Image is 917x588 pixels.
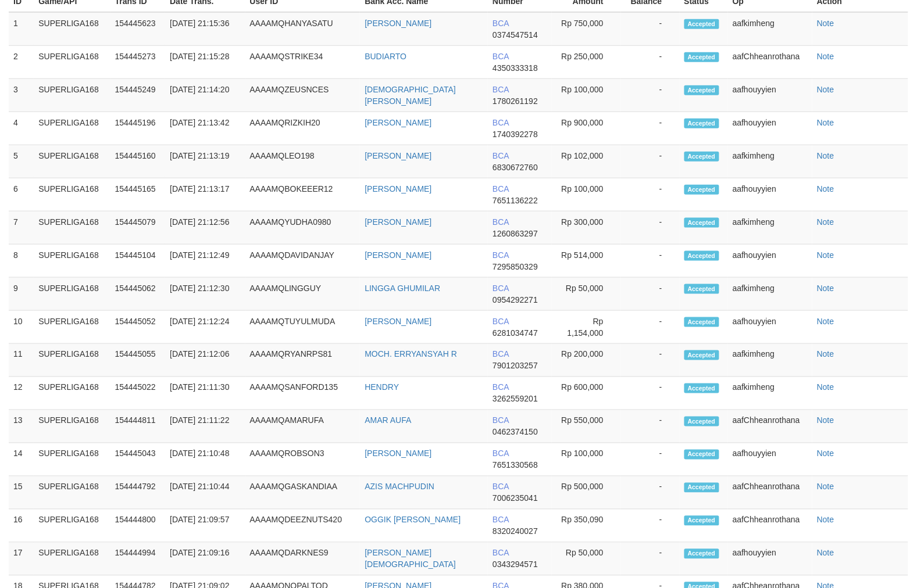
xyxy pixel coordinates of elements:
[9,410,34,443] td: 13
[817,184,834,193] a: Note
[493,560,538,569] span: 0343294571
[110,145,166,178] td: 154445160
[684,19,719,29] span: Accepted
[165,311,245,344] td: [DATE] 21:12:24
[493,19,509,28] span: BCA
[493,163,538,172] span: 6830672760
[245,543,361,576] td: AAAAMQDARKNES9
[621,311,680,344] td: -
[552,112,621,145] td: Rp 900,000
[728,344,812,377] td: aafkimheng
[165,211,245,245] td: [DATE] 21:12:56
[552,145,621,178] td: Rp 102,000
[493,527,538,536] span: 8320240027
[684,350,719,360] span: Accepted
[817,515,834,525] a: Note
[34,543,110,576] td: SUPERLIGA168
[684,218,719,228] span: Accepted
[493,130,538,139] span: 1740392278
[621,46,680,79] td: -
[245,145,361,178] td: AAAAMQLEO198
[621,410,680,443] td: -
[728,377,812,410] td: aafkimheng
[110,46,166,79] td: 154445273
[110,12,166,46] td: 154445623
[817,118,834,127] a: Note
[34,12,110,46] td: SUPERLIGA168
[684,516,719,526] span: Accepted
[34,79,110,112] td: SUPERLIGA168
[493,30,538,40] span: 0374547514
[110,211,166,245] td: 154445079
[493,118,509,127] span: BCA
[493,85,509,94] span: BCA
[552,410,621,443] td: Rp 550,000
[728,211,812,245] td: aafkimheng
[365,449,431,458] a: [PERSON_NAME]
[365,217,431,227] a: [PERSON_NAME]
[110,510,166,543] td: 154444800
[552,543,621,576] td: Rp 50,000
[621,12,680,46] td: -
[245,476,361,510] td: AAAAMQGASKANDIAA
[728,112,812,145] td: aafhouyyien
[165,46,245,79] td: [DATE] 21:15:28
[365,118,431,127] a: [PERSON_NAME]
[817,250,834,260] a: Note
[817,317,834,326] a: Note
[110,476,166,510] td: 154444792
[552,12,621,46] td: Rp 750,000
[684,417,719,426] span: Accepted
[493,515,509,525] span: BCA
[728,245,812,278] td: aafhouyyien
[684,85,719,95] span: Accepted
[110,79,166,112] td: 154445249
[9,344,34,377] td: 11
[728,410,812,443] td: aafChheanrothana
[493,395,538,404] span: 3262559201
[493,284,509,293] span: BCA
[493,449,509,458] span: BCA
[245,178,361,211] td: AAAAMQBOKEEER12
[245,79,361,112] td: AAAAMQZEUSNCES
[552,178,621,211] td: Rp 100,000
[728,443,812,476] td: aafhouyyien
[9,211,34,245] td: 7
[552,476,621,510] td: Rp 500,000
[9,476,34,510] td: 15
[493,52,509,61] span: BCA
[165,510,245,543] td: [DATE] 21:09:57
[34,510,110,543] td: SUPERLIGA168
[365,250,431,260] a: [PERSON_NAME]
[165,278,245,311] td: [DATE] 21:12:30
[493,461,538,470] span: 7651330568
[34,211,110,245] td: SUPERLIGA168
[493,328,538,338] span: 6281034747
[110,344,166,377] td: 154445055
[34,410,110,443] td: SUPERLIGA168
[728,510,812,543] td: aafChheanrothana
[684,251,719,261] span: Accepted
[365,52,406,61] a: BUDIARTO
[34,344,110,377] td: SUPERLIGA168
[817,350,834,359] a: Note
[9,443,34,476] td: 14
[9,46,34,79] td: 2
[9,278,34,311] td: 9
[493,295,538,304] span: 0954292271
[9,311,34,344] td: 10
[365,350,457,359] a: MOCH. ERRYANSYAH R
[728,79,812,112] td: aafhouyyien
[493,250,509,260] span: BCA
[684,119,719,128] span: Accepted
[365,85,456,106] a: [DEMOGRAPHIC_DATA][PERSON_NAME]
[245,377,361,410] td: AAAAMQSANFORD135
[621,79,680,112] td: -
[165,543,245,576] td: [DATE] 21:09:16
[165,377,245,410] td: [DATE] 21:11:30
[245,311,361,344] td: AAAAMQTUYULMUDA
[165,410,245,443] td: [DATE] 21:11:22
[621,510,680,543] td: -
[728,145,812,178] td: aafkimheng
[34,443,110,476] td: SUPERLIGA168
